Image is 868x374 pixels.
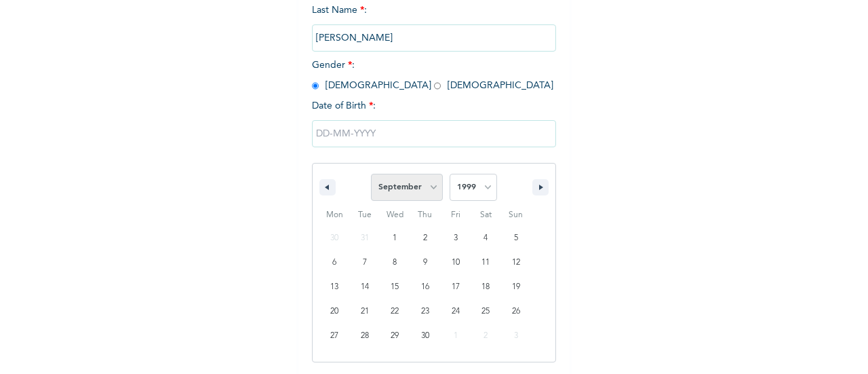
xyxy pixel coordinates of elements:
[391,275,399,299] span: 15
[410,204,441,226] span: Thu
[361,299,369,324] span: 21
[393,226,397,250] span: 1
[454,226,458,250] span: 3
[484,226,488,250] span: 4
[423,250,427,275] span: 9
[330,275,338,299] span: 13
[514,226,518,250] span: 5
[410,275,441,299] button: 16
[319,250,350,275] button: 6
[512,275,520,299] span: 19
[440,250,471,275] button: 10
[380,204,410,226] span: Wed
[363,250,367,275] span: 7
[440,204,471,226] span: Fri
[471,226,501,250] button: 4
[312,99,376,113] span: Date of Birth :
[350,275,380,299] button: 14
[452,275,460,299] span: 17
[380,299,410,324] button: 22
[319,204,350,226] span: Mon
[452,250,460,275] span: 10
[380,250,410,275] button: 8
[481,250,490,275] span: 11
[421,299,429,324] span: 23
[410,226,441,250] button: 2
[512,250,520,275] span: 12
[440,299,471,324] button: 24
[319,324,350,348] button: 27
[361,275,369,299] span: 14
[410,324,441,348] button: 30
[312,120,556,147] input: DD-MM-YYYY
[350,299,380,324] button: 21
[440,275,471,299] button: 17
[319,299,350,324] button: 20
[500,226,531,250] button: 5
[481,275,490,299] span: 18
[350,250,380,275] button: 7
[500,299,531,324] button: 26
[312,24,556,52] input: Enter your last name
[471,204,501,226] span: Sat
[312,5,556,43] span: Last Name :
[410,250,441,275] button: 9
[410,299,441,324] button: 23
[380,275,410,299] button: 15
[391,299,399,324] span: 22
[471,275,501,299] button: 18
[330,299,338,324] span: 20
[452,299,460,324] span: 24
[393,250,397,275] span: 8
[391,324,399,348] span: 29
[423,226,427,250] span: 2
[332,250,336,275] span: 6
[440,226,471,250] button: 3
[512,299,520,324] span: 26
[481,299,490,324] span: 25
[421,324,429,348] span: 30
[361,324,369,348] span: 28
[421,275,429,299] span: 16
[500,204,531,226] span: Sun
[471,299,501,324] button: 25
[380,226,410,250] button: 1
[350,324,380,348] button: 28
[471,250,501,275] button: 11
[330,324,338,348] span: 27
[319,275,350,299] button: 13
[350,204,380,226] span: Tue
[500,250,531,275] button: 12
[312,60,553,90] span: Gender : [DEMOGRAPHIC_DATA] [DEMOGRAPHIC_DATA]
[500,275,531,299] button: 19
[380,324,410,348] button: 29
